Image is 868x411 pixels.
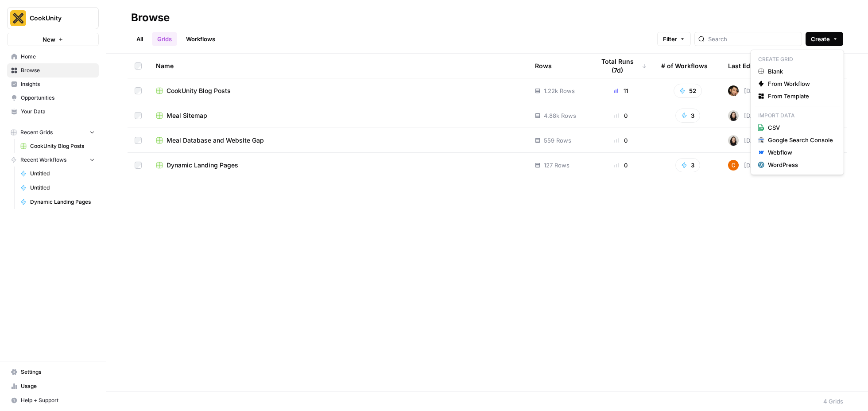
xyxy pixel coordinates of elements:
[728,85,739,96] img: 91noh11900ox9pnywjfs9gu14qtk
[7,7,99,29] button: Workspace: CookUnity
[811,35,830,43] span: Create
[768,136,833,144] div: Google Search Console
[708,35,798,43] input: Search
[30,198,95,206] span: Dynamic Landing Pages
[728,110,739,121] img: t5ef5oef8zpw1w4g2xghobes91mw
[755,110,840,121] p: Import Data
[595,86,647,95] div: 11
[152,32,177,46] a: Grids
[131,11,170,25] div: Browse
[751,50,844,175] div: Create
[728,54,762,78] div: Last Edited
[21,66,95,74] span: Browse
[728,135,739,146] img: t5ef5oef8zpw1w4g2xghobes91mw
[21,108,95,116] span: Your Data
[7,77,99,91] a: Insights
[768,79,833,88] span: From Workflow
[7,126,99,139] button: Recent Grids
[30,184,95,192] span: Untitled
[7,153,99,167] button: Recent Workflows
[806,32,843,46] button: Create
[768,92,833,101] span: From Template
[156,136,521,145] a: Meal Database and Website Gap
[768,148,833,157] div: Webflow
[20,156,66,164] span: Recent Workflows
[657,32,691,46] button: Filter
[167,136,264,145] span: Meal Database and Website Gap
[7,91,99,105] a: Opportunities
[7,365,99,379] a: Settings
[544,86,575,95] span: 1.22k Rows
[675,109,700,123] button: 3
[595,136,647,145] div: 0
[675,158,700,172] button: 3
[156,86,521,95] a: CookUnity Blog Posts
[663,35,677,43] span: Filter
[10,10,26,26] img: CookUnity Logo
[7,105,99,119] a: Your Data
[595,54,647,78] div: Total Runs (7d)
[16,139,99,153] a: CookUnity Blog Posts
[167,111,207,120] span: Meal Sitemap
[7,50,99,64] a: Home
[156,161,521,170] a: Dynamic Landing Pages
[7,33,99,46] button: New
[728,160,763,171] div: [DATE]
[21,80,95,88] span: Insights
[21,53,95,61] span: Home
[30,170,95,178] span: Untitled
[131,32,148,46] a: All
[167,86,231,95] span: CookUnity Blog Posts
[7,379,99,393] a: Usage
[21,94,95,102] span: Opportunities
[728,85,763,96] div: [DATE]
[728,160,739,171] img: zmdl8hjybd3u7fr5kr891l3kv9bn
[156,111,521,120] a: Meal Sitemap
[674,84,702,98] button: 52
[544,161,570,170] span: 127 Rows
[7,63,99,78] a: Browse
[30,14,83,23] span: CookUnity
[16,181,99,195] a: Untitled
[728,135,763,146] div: [DATE]
[768,123,833,132] span: CSV
[544,111,576,120] span: 4.88k Rows
[30,142,95,150] span: CookUnity Blog Posts
[728,110,763,121] div: [DATE]
[20,128,53,136] span: Recent Grids
[823,397,843,406] div: 4 Grids
[595,161,647,170] div: 0
[181,32,221,46] a: Workflows
[43,35,55,44] span: New
[7,393,99,407] button: Help + Support
[167,161,238,170] span: Dynamic Landing Pages
[768,160,833,169] div: WordPress
[755,54,840,65] p: Create Grid
[544,136,571,145] span: 559 Rows
[661,54,708,78] div: # of Workflows
[16,195,99,209] a: Dynamic Landing Pages
[768,67,833,76] span: Blank
[21,368,95,376] span: Settings
[156,54,521,78] div: Name
[535,54,552,78] div: Rows
[595,111,647,120] div: 0
[21,396,95,404] span: Help + Support
[16,167,99,181] a: Untitled
[21,382,95,390] span: Usage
